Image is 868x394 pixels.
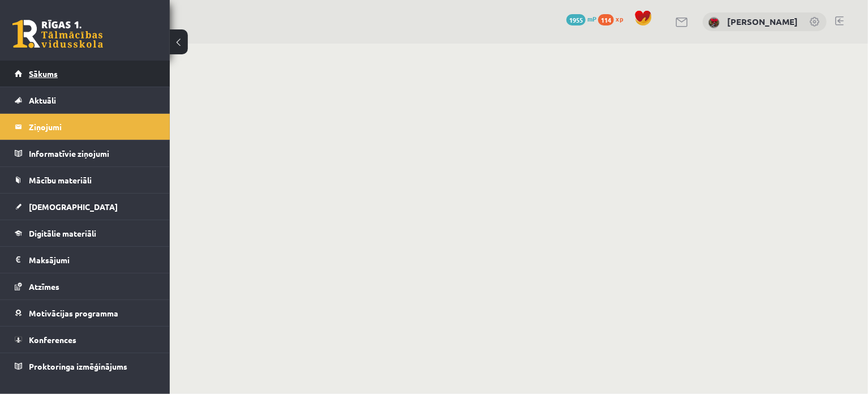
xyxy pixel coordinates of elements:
legend: Ziņojumi [29,114,156,140]
span: Sākums [29,68,58,79]
a: Proktoringa izmēģinājums [15,353,156,379]
a: Ziņojumi [15,114,156,140]
a: Mācību materiāli [15,167,156,193]
a: Atzīmes [15,273,156,299]
a: [PERSON_NAME] [727,16,798,27]
span: 1955 [566,14,586,25]
a: [DEMOGRAPHIC_DATA] [15,194,156,220]
a: Maksājumi [15,247,156,273]
span: Proktoringa izmēģinājums [29,361,127,371]
span: Atzīmes [29,281,59,292]
a: Rīgas 1. Tālmācības vidusskola [12,20,103,48]
span: 114 [598,14,614,25]
a: Sākums [15,61,156,87]
span: Aktuāli [29,95,56,105]
span: Digitālie materiāli [29,228,96,238]
legend: Maksājumi [29,247,156,273]
a: Konferences [15,327,156,353]
a: 1955 mP [566,14,596,23]
legend: Informatīvie ziņojumi [29,140,156,166]
span: mP [587,14,596,23]
span: [DEMOGRAPHIC_DATA] [29,202,118,212]
a: Informatīvie ziņojumi [15,140,156,166]
span: Mācību materiāli [29,175,92,185]
a: Digitālie materiāli [15,220,156,246]
img: Tīna Šneidere [708,17,720,28]
a: 114 xp [598,14,629,23]
span: Motivācijas programma [29,308,118,318]
span: xp [616,14,623,23]
a: Aktuāli [15,87,156,113]
a: Motivācijas programma [15,300,156,326]
span: Konferences [29,335,76,345]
